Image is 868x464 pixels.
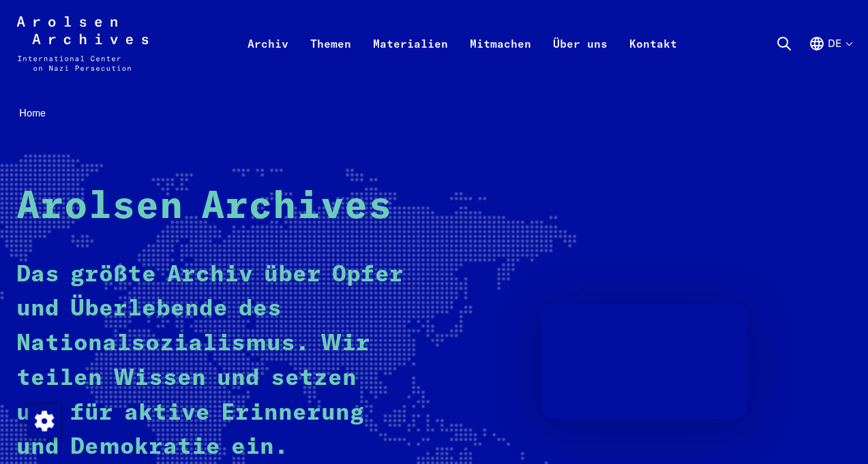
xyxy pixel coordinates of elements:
[362,33,459,87] a: Materialien
[16,103,852,123] nav: Breadcrumb
[299,33,362,87] a: Themen
[237,33,299,87] a: Archiv
[542,33,618,87] a: Über uns
[19,106,46,119] span: Home
[809,35,852,84] button: Deutsch, Sprachauswahl
[16,188,392,226] strong: Arolsen Archives
[459,33,542,87] a: Mitmachen
[28,405,61,437] img: Zustimmung ändern
[618,33,688,87] a: Kontakt
[237,16,688,71] nav: Primär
